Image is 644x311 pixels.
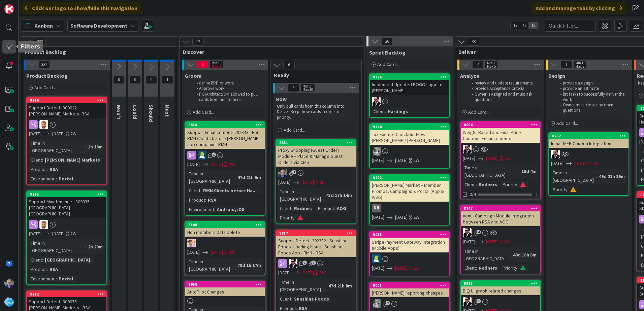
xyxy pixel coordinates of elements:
[487,65,496,68] div: Max 5
[520,168,538,175] div: 15d 4m
[276,236,356,257] div: Support Defect- 292332 - Sunshine Foods -Loading Issue - Sunshine Foods App - RMN - RSA
[276,259,356,268] div: AC
[185,151,265,160] div: RD
[278,214,295,221] div: Priority
[504,238,510,245] div: 2W
[370,232,449,252] div: 9038Stripe Payment Gateway Integration (Mobile Apps)
[288,84,299,92] span: 3
[370,124,449,145] div: 9124Tax-Exempt Checkout Flow- [PERSON_NAME]/ [PERSON_NAME]
[27,197,106,218] div: Support Maintenance - 309035- [GEOGRAPHIC_DATA]- [GEOGRAPHIC_DATA]
[413,157,419,164] div: 2W
[185,228,265,237] div: Non members data delete
[517,264,518,272] span: :
[27,291,106,297] div: 9212
[56,275,57,282] span: :
[276,139,356,224] a: 8831Proxy Shopping (Guest Order) Module – Place & Manage Guest Orders via CMSRT[DATE][DATE]3DTime...
[29,266,47,273] div: Product
[29,239,85,254] div: Time in [GEOGRAPHIC_DATA]
[187,206,214,213] div: Environment
[461,205,540,226] div: 8747Venu- Campaign Module Integration between RSA and AOG
[369,123,450,169] a: 9124Tax-Exempt Checkout Flow- [PERSON_NAME]/ [PERSON_NAME]KS[DATE][DATE]2W
[185,221,265,275] a: 8148Non members data deleteRS[DATE][DATE]2WTime in [GEOGRAPHIC_DATA]:79d 1h 17m
[192,38,204,46] span: 12
[370,299,449,308] div: KS
[52,130,65,137] span: [DATE]
[187,170,235,185] div: Time in [GEOGRAPHIC_DATA]
[468,109,490,115] span: Add Card...
[312,261,316,265] span: 3
[461,205,540,211] div: 8747
[323,192,324,199] span: :
[511,251,538,258] div: 49d 18h 8m
[188,123,265,127] div: 8818
[211,161,223,168] span: [DATE]
[596,173,597,180] span: :
[229,161,235,168] div: 2W
[57,275,75,282] div: Portal
[486,238,498,245] span: [DATE]
[85,243,86,250] span: :
[30,192,106,197] div: 9215
[205,196,206,204] span: :
[548,132,629,196] a: 8782Inmar MFR Coupon IntegrationAC[DATE][DATE]2WTime in [GEOGRAPHIC_DATA]:49d 21h 19mPriority:
[284,127,305,133] span: Add Card...
[386,108,410,115] div: Hardings
[517,181,518,188] span: :
[187,258,235,273] div: Time in [GEOGRAPHIC_DATA]
[56,175,57,182] span: :
[370,147,449,155] div: KS
[369,231,450,276] a: 9038Stripe Payment Gateway Integration (Mobile Apps)RD[DATE][DATE]2W
[413,214,419,221] div: 2W
[295,214,296,221] span: :
[381,37,393,45] span: 26
[372,254,381,263] img: RD
[187,196,205,204] div: Product
[369,174,450,226] a: 9122[PERSON_NAME] Market – Member Promos, Campaigns & Portal (App & Web)DR[DATE][DATE]2W
[185,222,265,228] div: 8148
[460,205,541,274] a: 8747Venu- Campaign Module Integration between RSA and AOGAC[DATE][DATE]2WTime in [GEOGRAPHIC_DATA...
[370,97,449,106] div: AC
[386,301,390,305] span: 2
[468,80,540,86] li: review and update requirements
[215,206,246,213] div: Android, iOS
[370,254,449,263] div: RD
[320,179,325,186] div: 3D
[21,2,141,14] div: Click our logo to show/hide this navigation
[373,175,449,180] div: 9122
[477,299,481,303] span: 1
[48,266,60,273] div: RSA
[463,238,475,245] span: [DATE]
[574,160,587,167] span: [DATE]
[464,281,540,286] div: 8995
[487,61,495,65] div: Min 1
[370,204,449,212] div: DR
[463,164,519,179] div: Time in [GEOGRAPHIC_DATA]
[236,262,263,269] div: 79d 1h 17m
[214,206,215,213] span: :
[201,187,258,194] div: RMN Clients before Ha...
[21,43,40,50] h5: Filters
[212,61,220,65] div: Min 1
[370,175,449,202] div: 9122[PERSON_NAME] Market – Member Promos, Campaigns & Portal (App & Web)
[235,174,236,181] span: :
[373,232,449,237] div: 9038
[185,281,265,287] div: 7958
[48,166,60,173] div: RSA
[370,288,449,297] div: [PERSON_NAME] reporting changes
[301,179,314,186] span: [DATE]
[185,122,265,128] div: 8818
[29,130,41,137] span: [DATE]
[370,175,449,181] div: 9122
[373,75,449,79] div: 9126
[301,269,314,276] span: [DATE]
[86,243,104,250] div: 2h 20m
[395,157,408,164] span: [DATE]
[372,108,385,115] div: Client
[575,61,583,65] div: Min 1
[461,280,540,295] div: 8995BIQ UI graph related changes
[278,278,326,293] div: Time in [GEOGRAPHIC_DATA]
[236,174,263,181] div: 47d 21h 5m
[519,168,520,175] span: :
[370,124,449,130] div: 9124
[461,145,540,153] div: AC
